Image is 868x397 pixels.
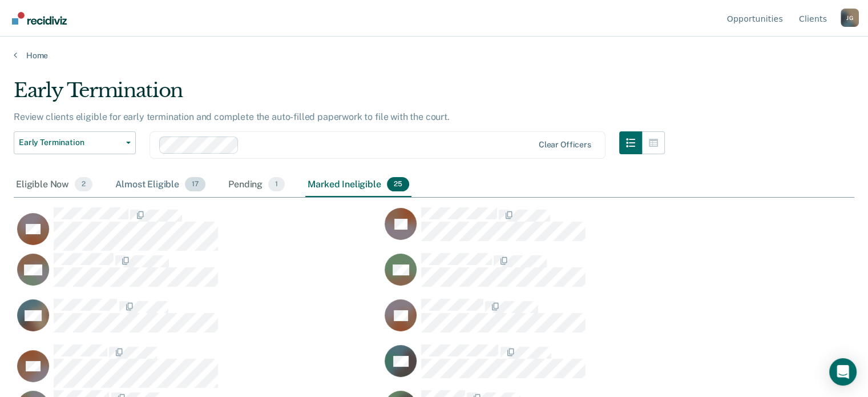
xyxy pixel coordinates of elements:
div: CaseloadOpportunityCell-283542 [14,252,381,298]
span: 25 [387,177,409,192]
div: Eligible Now2 [14,173,95,198]
a: Home [14,50,854,61]
div: J G [841,9,859,27]
div: Marked Ineligible25 [305,173,411,198]
div: Clear officers [539,140,591,150]
div: CaseloadOpportunityCell-247269 [381,252,749,298]
button: Early Termination [14,131,136,154]
div: Pending1 [226,173,287,198]
span: Early Termination [19,138,122,147]
div: CaseloadOpportunityCell-233786 [381,298,749,344]
div: Early Termination [14,79,665,111]
img: Recidiviz [12,12,67,25]
div: CaseloadOpportunityCell-268195 [14,207,381,252]
span: 17 [185,177,205,192]
div: CaseloadOpportunityCell-261329 [381,207,749,252]
span: 2 [75,177,92,192]
button: Profile dropdown button [841,9,859,27]
span: 1 [268,177,285,192]
div: Almost Eligible17 [113,173,208,198]
div: CaseloadOpportunityCell-94634 [14,344,381,390]
div: CaseloadOpportunityCell-193451 [14,298,381,344]
div: CaseloadOpportunityCell-286192 [381,344,749,390]
p: Review clients eligible for early termination and complete the auto-filled paperwork to file with... [14,111,450,122]
div: Open Intercom Messenger [829,358,857,386]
